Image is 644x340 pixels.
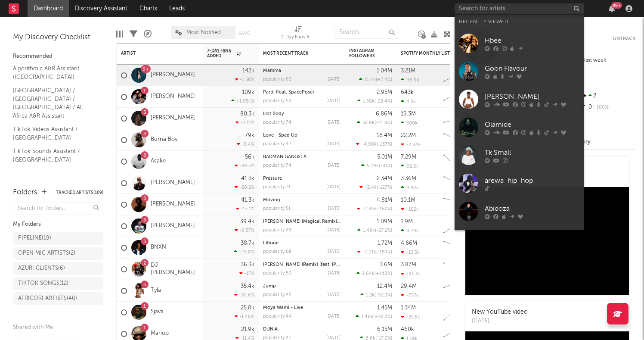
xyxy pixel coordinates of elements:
[241,327,254,332] div: 21.9k
[377,68,392,74] div: 1.04M
[401,250,420,255] div: -13.5k
[401,228,419,234] div: 8.79k
[376,271,391,276] span: +148 %
[235,184,254,190] div: -20.2 %
[485,175,579,186] div: arewa_hip_hop
[263,176,282,181] a: Pressure
[377,176,392,181] div: 2.34M
[455,3,584,14] input: Search for artists
[13,219,103,230] div: My Folders
[366,293,375,298] span: 1.2k
[13,247,103,260] a: OPEN MIC ARTISTS(2)
[455,225,584,253] a: Marioo
[151,309,164,316] a: Sjava
[263,69,341,73] div: Mamma
[56,190,103,195] button: Tracked Artists(109)
[377,90,392,95] div: 2.95M
[401,77,419,83] div: 96.9k
[485,35,579,46] div: Hbee
[241,240,254,246] div: 38.7k
[455,85,584,113] a: [PERSON_NAME]
[326,206,341,211] div: [DATE]
[240,111,254,117] div: 80.3k
[151,115,195,122] a: [PERSON_NAME]
[130,22,137,47] div: Filters
[263,163,291,168] div: popularity: 74
[367,164,379,168] span: 5.79k
[263,99,291,103] div: popularity: 58
[380,262,392,268] div: 3.6M
[263,51,328,56] div: Most Recent Track
[263,142,291,147] div: popularity: 47
[263,176,341,181] div: Pressure
[151,136,177,143] a: Burna Boy
[241,197,254,203] div: 41.3k
[326,185,341,190] div: [DATE]
[121,51,186,56] div: Artist
[376,293,391,298] span: -92.3 %
[242,90,254,95] div: 109k
[241,305,254,311] div: 25.8k
[401,305,416,311] div: 1.34M
[326,99,341,103] div: [DATE]
[326,314,341,319] div: [DATE]
[357,249,392,255] div: ( )
[360,292,392,298] div: ( )
[263,327,278,332] a: DUNIA
[485,203,579,214] div: Abidoza
[485,91,579,102] div: [PERSON_NAME]
[326,293,341,297] div: [DATE]
[349,48,379,59] div: Instagram Followers
[378,250,391,255] span: -159 %
[365,78,376,82] span: 11.4k
[13,86,95,120] a: [GEOGRAPHIC_DATA] / [GEOGRAPHIC_DATA] / [GEOGRAPHIC_DATA] / All Africa A&R Assistant
[361,163,392,168] div: ( )
[326,142,341,147] div: [DATE]
[362,271,375,276] span: 2.64k
[241,176,254,181] div: 41.3k
[440,129,478,151] svg: Chart title
[378,142,391,147] span: -137 %
[440,280,478,302] svg: Chart title
[263,241,279,246] a: I Alone
[151,201,195,208] a: [PERSON_NAME]
[440,172,478,194] svg: Chart title
[359,184,392,190] div: ( )
[357,120,392,125] div: ( )
[242,68,254,74] div: 142k
[401,68,415,74] div: 3.21M
[13,32,103,43] div: My Discovery Checklist
[240,219,254,225] div: 39.4k
[263,120,291,125] div: popularity: 74
[440,302,478,323] svg: Chart title
[151,222,195,230] a: [PERSON_NAME]
[455,29,584,57] a: Hbee
[263,262,341,267] div: Biri Marung (Remix) (feat. Davido, Focalistic, Mr Pilato, Ego Slimflow, Tebogo G Mashego, Scotts ...
[245,133,254,138] div: 79k
[362,121,375,125] span: 32.8k
[609,5,615,12] button: 99+
[362,142,377,147] span: -4.98k
[363,250,376,255] span: -1.01k
[151,158,166,165] a: Asake
[151,330,169,337] a: Marioo
[455,197,584,225] a: Abidoza
[578,90,635,102] div: 2
[13,277,103,290] a: TIKTOK SONGS(12)
[455,169,584,197] a: arewa_hip_hop
[151,244,166,251] a: BNXN
[245,154,254,160] div: 56k
[359,77,392,82] div: ( )
[401,327,414,332] div: 460k
[377,327,392,332] div: 6.15M
[401,163,419,169] div: 62.6k
[263,293,291,297] div: popularity: 45
[401,90,414,95] div: 643k
[401,240,417,246] div: 4.66M
[151,262,198,277] a: DJ [PERSON_NAME]
[377,133,392,138] div: 18.4M
[440,151,478,172] svg: Chart title
[376,111,392,117] div: 6.86M
[13,232,103,245] a: PIPELINE(19)
[234,249,254,255] div: +15.8 %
